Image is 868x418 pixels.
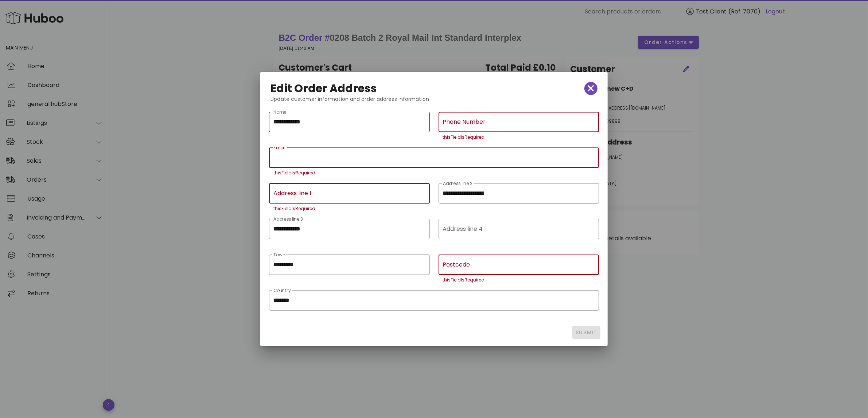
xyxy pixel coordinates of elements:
[443,181,472,186] label: Address line 2
[443,135,595,139] div: thisFieldIsRequired
[273,252,285,258] label: Town
[443,278,595,282] div: thisFieldIsRequired
[273,145,285,151] label: Email
[273,110,286,115] label: Name
[270,83,377,94] h2: Edit Order Address
[273,217,303,222] label: Address line 3
[273,288,291,293] label: Country
[273,206,425,211] div: thisFieldIsRequired
[265,95,603,109] div: Update customer information and order address information
[273,171,594,175] div: thisFieldIsRequired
